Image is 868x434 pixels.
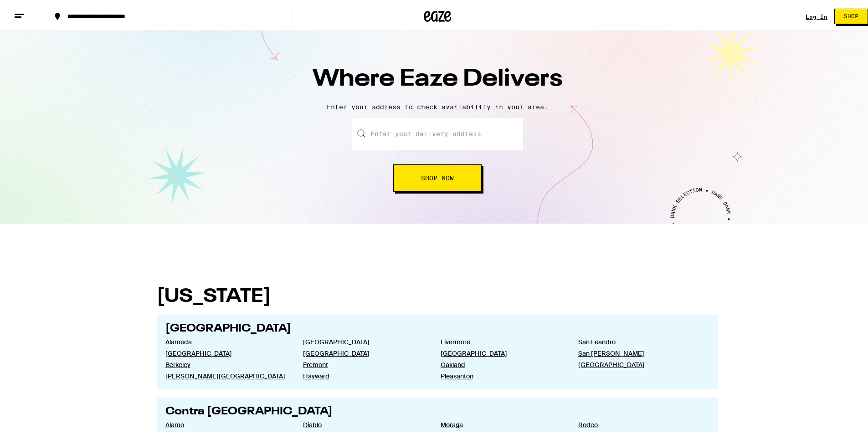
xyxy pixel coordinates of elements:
[844,12,858,17] span: Shop
[157,286,718,305] h1: [US_STATE]
[393,163,482,190] button: Shop Now
[303,359,426,367] a: Fremont
[303,370,426,378] a: Hayward
[441,347,564,356] a: [GEOGRAPHIC_DATA]
[303,419,426,427] a: Diablo
[165,322,710,332] h2: [GEOGRAPHIC_DATA]
[578,419,701,427] a: Rodeo
[165,336,288,344] a: Alameda
[165,419,288,427] a: Alamo
[806,12,827,18] a: Log In
[352,116,523,148] input: Enter your delivery address
[278,61,597,94] h1: Where Eaze Delivers
[834,7,868,22] button: Shop
[165,359,288,367] a: Berkeley
[165,347,288,356] a: [GEOGRAPHIC_DATA]
[9,102,866,109] p: Enter your address to check availability in your area.
[578,347,701,356] a: San [PERSON_NAME]
[421,173,454,179] span: Shop Now
[578,359,701,367] a: [GEOGRAPHIC_DATA]
[5,6,66,14] span: Hi. Need any help?
[165,404,710,415] h2: Contra [GEOGRAPHIC_DATA]
[303,347,426,356] a: [GEOGRAPHIC_DATA]
[441,419,564,427] a: Moraga
[578,336,701,344] a: San Leandro
[441,336,564,344] a: Livermore
[441,359,564,367] a: Oakland
[303,336,426,344] a: [GEOGRAPHIC_DATA]
[165,370,288,378] a: [PERSON_NAME][GEOGRAPHIC_DATA]
[441,370,564,378] a: Pleasanton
